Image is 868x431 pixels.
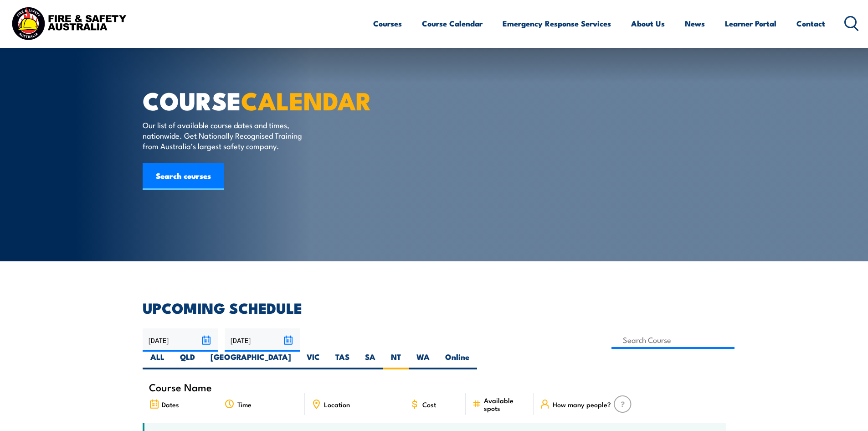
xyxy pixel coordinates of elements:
label: ALL [143,352,172,369]
strong: CALENDAR [241,81,372,119]
a: Emergency Response Services [503,11,611,36]
h2: UPCOMING SCHEDULE [143,301,726,314]
span: Cost [422,400,436,408]
span: How many people? [553,400,611,408]
label: VIC [299,352,328,369]
a: News [685,11,705,36]
label: QLD [172,352,203,369]
a: Search courses [143,163,224,190]
label: TAS [328,352,357,369]
label: SA [357,352,383,369]
a: Contact [796,11,825,36]
input: To date [225,328,300,352]
span: Dates [162,400,179,408]
label: WA [409,352,437,369]
a: Courses [373,11,402,36]
label: [GEOGRAPHIC_DATA] [203,352,299,369]
p: Our list of available course dates and times, nationwide. Get Nationally Recognised Training from... [143,119,309,151]
input: From date [143,328,218,352]
h1: COURSE [143,89,368,111]
label: NT [383,352,409,369]
span: Time [237,400,252,408]
span: Course Name [149,383,212,391]
a: Course Calendar [422,11,483,36]
span: Available spots [484,396,527,412]
a: About Us [631,11,665,36]
a: Learner Portal [725,11,776,36]
input: Search Course [611,331,735,349]
span: Location [324,400,350,408]
label: Online [437,352,477,369]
